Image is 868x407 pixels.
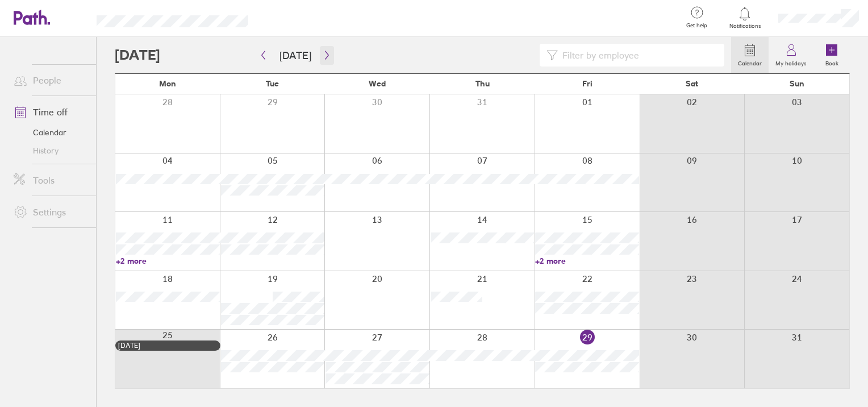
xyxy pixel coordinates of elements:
[270,46,320,65] button: [DATE]
[5,101,96,123] a: Time off
[686,79,698,88] span: Sat
[475,79,490,88] span: Thu
[118,342,218,350] div: [DATE]
[582,79,592,88] span: Fri
[731,57,769,67] label: Calendar
[727,6,763,30] a: Notifications
[5,123,96,142] a: Calendar
[116,256,220,266] a: +2 more
[819,57,845,67] label: Book
[769,57,813,67] label: My holidays
[727,23,763,30] span: Notifications
[5,169,96,192] a: Tools
[5,201,96,223] a: Settings
[558,44,718,66] input: Filter by employee
[5,69,96,92] a: People
[5,142,96,160] a: History
[266,79,279,88] span: Tue
[769,37,813,73] a: My holidays
[535,256,639,266] a: +2 more
[678,22,715,29] span: Get help
[813,37,850,73] a: Book
[369,79,386,88] span: Wed
[790,79,804,88] span: Sun
[731,37,769,73] a: Calendar
[159,79,176,88] span: Mon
